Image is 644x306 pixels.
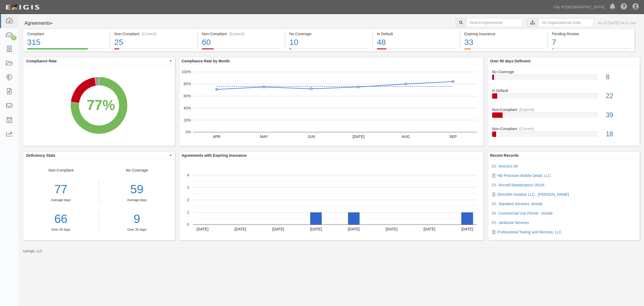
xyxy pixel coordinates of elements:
[285,48,372,52] a: No Coverage10
[183,82,191,86] text: 80%
[27,37,106,48] div: 315
[552,31,631,37] div: Pending Review
[183,118,191,122] text: 20%
[499,183,544,187] a: Aircraft Maintenance 1M1M
[187,198,189,202] text: 2
[488,107,640,112] div: Non-Compliant
[260,134,268,139] text: MAY
[464,37,543,48] div: 33
[11,35,17,40] div: 7
[490,59,530,63] b: Over 90 days Deficient
[519,126,534,131] div: (Current)
[87,95,115,115] div: 77%
[289,37,368,48] div: 10
[27,31,106,37] div: Compliant
[23,211,99,227] a: 66
[602,110,640,120] div: 39
[602,91,640,101] div: 22
[187,185,189,190] text: 3
[23,249,42,254] small: by
[23,152,175,159] button: Deficiency Stats
[499,211,553,215] a: Commercial Use Permit - Airside
[621,4,627,10] i: Help Center - Complianz
[103,181,171,198] div: 59
[181,70,191,74] text: 100%
[180,65,484,146] svg: A chart.
[449,134,457,139] text: SEP
[423,227,435,231] text: [DATE]
[196,227,208,231] text: [DATE]
[464,31,543,37] div: Expiring Insurance
[4,2,41,12] img: logo-5460c22ac91f19d4615b14bd174203de0afe785f0fc80cf4dbbc73dc1793850b.png
[114,37,193,48] div: 25
[229,31,244,37] div: (Expired)
[26,249,42,253] a: Exigis, LLC
[488,88,640,93] div: In Default
[552,37,631,48] div: 7
[26,153,168,158] span: Deficiency Stats
[23,168,99,232] div: Non-Compliant
[348,227,360,231] text: [DATE]
[538,18,594,27] input: All Organizational Units
[185,130,191,134] text: 0%
[490,153,519,158] b: Recent Records
[548,48,635,52] a: Pending Review7
[202,37,281,48] div: 60
[187,210,189,214] text: 1
[187,222,189,227] text: 0
[182,59,230,63] b: Compliance Rate by Month
[499,202,543,206] a: Standard Services- Airside
[519,107,535,112] div: (Expired)
[492,88,636,107] a: In Default22
[466,18,523,27] input: Search Agreements
[377,37,456,48] div: 48
[492,107,636,126] a: Non-Compliant(Expired)39
[99,168,175,232] div: No Coverage
[289,31,368,37] div: No Coverage
[377,31,456,37] div: In Default
[499,220,529,225] a: Janitorial Services
[499,164,518,168] a: Avionics IM
[183,94,191,98] text: 60%
[183,106,191,110] text: 40%
[26,58,168,64] span: Compliance Rate
[23,18,63,29] button: Agreements
[23,48,110,52] a: Compliant315
[141,31,156,37] div: (Current)
[103,227,171,232] div: Over 30 days
[497,173,551,178] a: HD Precision Mobile Detail, LLC
[373,48,460,52] a: In Default48
[187,173,189,177] text: 4
[488,126,640,131] div: Non-Compliant
[551,2,607,12] a: City of [GEOGRAPHIC_DATA]
[602,129,640,139] div: 18
[492,126,636,141] a: Non-Compliant(Current)18
[488,69,640,74] div: No Coverage
[103,211,171,227] a: 9
[23,57,175,65] button: Compliance Rate
[461,227,473,231] text: [DATE]
[492,69,636,88] a: No Coverage8
[402,134,410,139] text: AUG
[182,153,247,158] b: Agreements with Expiring Insurance
[598,20,636,26] div: As of [DATE] 04:11 pm
[103,198,171,202] div: Average days
[602,72,640,82] div: 8
[23,198,99,202] div: Average days
[23,181,99,198] div: 77
[114,31,193,37] div: Non-Compliant (Current)
[213,134,221,139] text: APR
[180,159,484,240] svg: A chart.
[198,48,285,52] a: Non-Compliant(Expired)60
[23,65,175,146] svg: A chart.
[497,230,562,234] a: Professional Towing and Recover, LLC
[460,48,547,52] a: Expiring Insurance33
[386,227,397,231] text: [DATE]
[353,134,364,139] text: [DATE]
[310,227,322,231] text: [DATE]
